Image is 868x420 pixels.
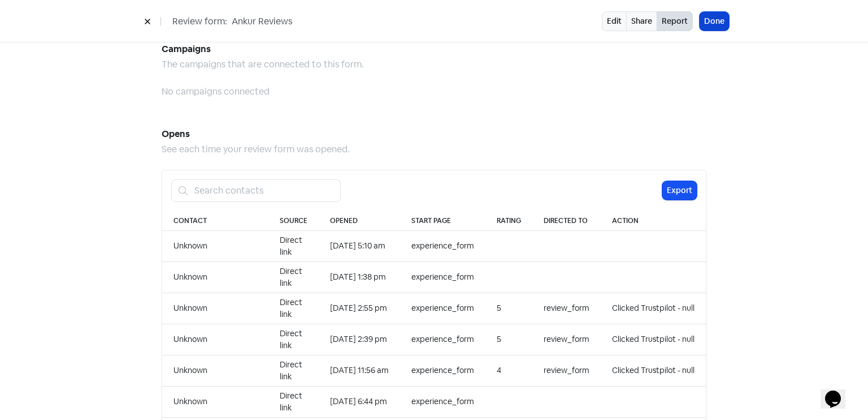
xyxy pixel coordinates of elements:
[162,126,706,143] h5: Opens
[700,12,729,31] button: Done
[400,211,485,231] th: Start page
[162,293,268,324] td: Unknown
[162,386,268,417] td: Unknown
[162,58,706,71] div: The campaigns that are connected to this form.
[319,355,400,386] td: [DATE] 11:56 am
[532,355,601,386] td: review_form
[162,262,268,293] td: Unknown
[821,375,857,409] iframe: chat widget
[319,293,400,324] td: [DATE] 2:55 pm
[162,143,706,156] div: See each time your review form was opened.
[172,15,227,28] span: Review form:
[400,262,485,293] td: experience_form
[485,355,532,386] td: 4
[485,211,532,231] th: Rating
[485,324,532,355] td: 5
[601,293,706,324] td: Clicked Trustpilot - null
[268,386,319,417] td: Direct link
[400,293,485,324] td: experience_form
[319,262,400,293] td: [DATE] 1:38 pm
[268,324,319,355] td: Direct link
[657,11,693,31] button: Report
[162,355,268,386] td: Unknown
[188,179,341,202] input: Search contacts
[532,324,601,355] td: review_form
[162,41,706,58] h5: Campaigns
[532,211,601,231] th: Directed to
[319,386,400,417] td: [DATE] 6:44 pm
[268,230,319,262] td: Direct link
[400,355,485,386] td: experience_form
[268,262,319,293] td: Direct link
[162,85,706,98] div: No campaigns connected
[319,211,400,231] th: Opened
[400,324,485,355] td: experience_form
[268,355,319,386] td: Direct link
[601,211,706,231] th: Action
[400,386,485,417] td: experience_form
[162,324,268,355] td: Unknown
[268,293,319,324] td: Direct link
[532,293,601,324] td: review_form
[400,230,485,262] td: experience_form
[626,11,657,31] a: Share
[662,181,697,200] button: Export
[485,293,532,324] td: 5
[601,324,706,355] td: Clicked Trustpilot - null
[319,324,400,355] td: [DATE] 2:39 pm
[602,11,627,31] a: Edit
[319,230,400,262] td: [DATE] 5:10 am
[601,355,706,386] td: Clicked Trustpilot - null
[162,230,268,262] td: Unknown
[268,211,319,231] th: Source
[162,211,268,231] th: Contact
